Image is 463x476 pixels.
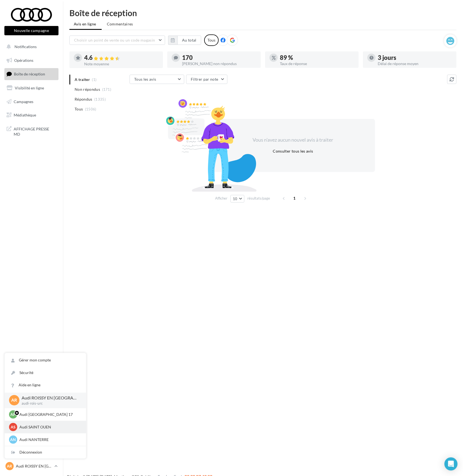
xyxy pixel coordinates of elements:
span: (1506) [85,107,96,111]
a: Campagnes [3,96,60,107]
button: Au total [168,36,201,45]
a: Médiathèque [3,109,60,121]
div: Taux de réponse [280,62,354,66]
span: AN [10,437,16,442]
div: Open Intercom Messenger [444,457,458,471]
button: Notifications [3,41,57,52]
div: 170 [182,55,256,61]
div: 89 % [280,55,354,61]
span: Commentaires [107,21,133,27]
span: Médiathèque [14,113,36,117]
div: Note moyenne [84,62,159,66]
span: Opérations [14,58,33,63]
button: Choisir un point de vente ou un code magasin [69,36,165,45]
p: Audi NANTERRE [19,437,80,442]
span: Choisir un point de vente ou un code magasin [74,38,155,42]
button: Nouvelle campagne [4,26,58,35]
div: Déconnexion [5,446,86,459]
div: 4.6 [84,55,159,61]
span: 10 [233,197,238,201]
span: 1 [290,194,299,203]
button: 10 [230,195,244,203]
p: Audi [GEOGRAPHIC_DATA] 17 [19,412,80,417]
div: Délai de réponse moyen [378,62,452,66]
div: 3 jours [378,55,452,61]
span: Boîte de réception [14,72,45,76]
span: AP [11,412,16,417]
span: AS [11,424,16,430]
span: Afficher [215,196,227,201]
div: Vous n'avez aucun nouvel avis à traiter [246,136,340,144]
a: Sécurité [5,367,86,379]
a: Visibilité en ligne [3,82,60,94]
span: Répondus [75,97,92,102]
span: AR [7,463,12,469]
p: Audi ROISSY EN [GEOGRAPHIC_DATA] [22,395,77,401]
span: AR [11,397,17,404]
p: audi-rois-urc [22,401,77,406]
div: Tous [204,34,219,46]
span: (171) [102,87,112,92]
p: Audi ROISSY EN [GEOGRAPHIC_DATA] [16,463,52,469]
a: Gérer mon compte [5,354,86,366]
span: Visibilité en ligne [15,86,44,90]
a: Boîte de réception [3,68,60,80]
button: Tous les avis [130,75,184,84]
span: Notifications [14,44,37,49]
span: Non répondus [75,87,100,92]
a: AR Audi ROISSY EN [GEOGRAPHIC_DATA] [4,461,58,471]
p: Audi SAINT OUEN [19,424,80,430]
a: Opérations [3,55,60,66]
span: Campagnes [14,99,33,104]
div: [PERSON_NAME] non répondus [182,62,256,66]
span: résultats/page [247,196,270,201]
button: Consulter tous les avis [271,148,315,154]
a: Aide en ligne [5,379,86,391]
a: AFFICHAGE PRESSE MD [3,123,60,139]
span: (1335) [94,97,106,101]
button: Au total [177,36,201,45]
span: Tous [75,106,83,112]
span: AFFICHAGE PRESSE MD [14,125,56,137]
span: Tous les avis [134,77,156,81]
button: Filtrer par note [186,75,227,84]
div: Boîte de réception [69,9,456,17]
